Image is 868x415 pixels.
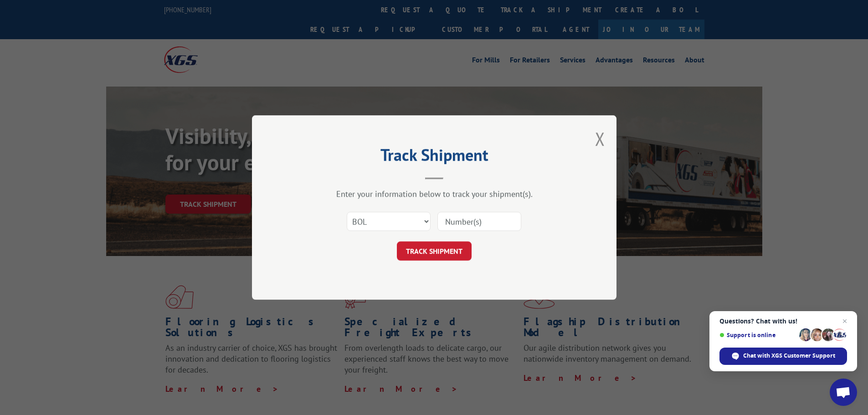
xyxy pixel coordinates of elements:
span: Questions? Chat with us! [719,318,847,325]
button: Close modal [595,127,605,151]
button: TRACK SHIPMENT [397,241,472,261]
div: Enter your information below to track your shipment(s). [298,189,571,199]
span: Close chat [839,316,850,327]
div: Open chat [830,379,857,406]
span: Chat with XGS Customer Support [743,352,835,360]
input: Number(s) [437,212,521,231]
span: Support is online [719,332,796,338]
div: Chat with XGS Customer Support [719,348,847,365]
h2: Track Shipment [298,149,571,166]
